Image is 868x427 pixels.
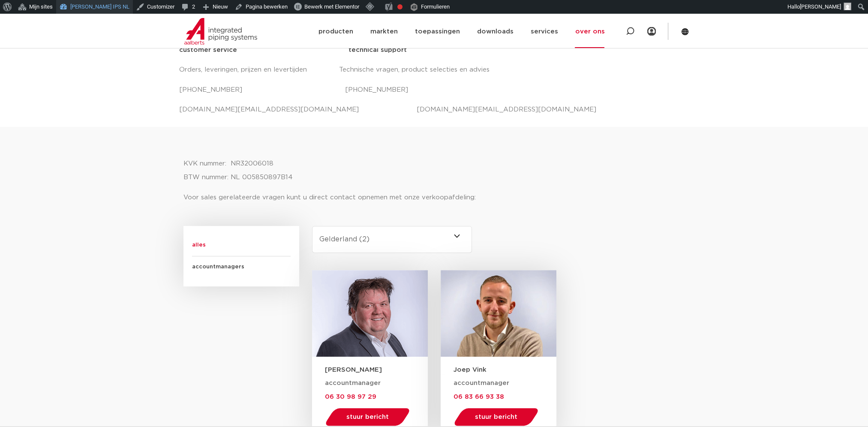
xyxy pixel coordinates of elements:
a: over ons [575,15,604,48]
span: [PERSON_NAME] [800,3,841,10]
nav: Menu [318,15,604,48]
p: [DOMAIN_NAME][EMAIL_ADDRESS][DOMAIN_NAME] [DOMAIN_NAME][EMAIL_ADDRESS][DOMAIN_NAME] [179,103,689,117]
span: accountmanager [325,380,381,386]
span: accountmanagers [192,256,291,278]
p: KVK nummer: NR32006018 BTW nummer: NL 005850897B14 [183,157,685,184]
nav: Menu [647,14,656,49]
div: Focus keyphrase niet ingevuld [397,4,402,9]
p: Voor sales gerelateerde vragen kunt u direct contact opnemen met onze verkoopafdeling: [183,191,685,204]
span: accountmanager [454,380,509,386]
a: 06 83 66 93 38 [454,393,504,400]
span: stuur bericht [346,414,389,420]
a: toepassingen [414,15,460,48]
a: markten [370,15,397,48]
a: services [530,15,558,48]
span: alles [192,235,291,256]
a: producten [318,15,353,48]
span: 06 30 98 97 29 [325,394,376,400]
span: stuur bericht [475,414,517,420]
h3: [PERSON_NAME] [325,365,428,374]
p: Orders, leveringen, prijzen en levertijden Technische vragen, product selecties en advies [179,63,689,77]
a: 06 30 98 97 29 [325,393,376,400]
a: downloads [477,15,513,48]
span: Bewerk met Elementor [304,3,359,10]
p: [PHONE_NUMBER] [PHONE_NUMBER] [179,83,689,97]
span: 06 83 66 93 38 [454,394,504,400]
strong: customer service technical support [179,47,407,53]
h3: Joep Vink [454,365,556,374]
